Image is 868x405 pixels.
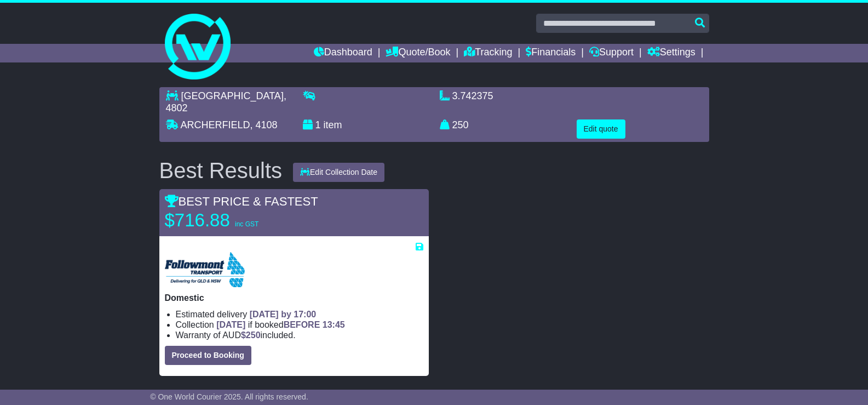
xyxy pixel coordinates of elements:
[154,158,288,182] div: Best Results
[235,220,258,228] span: inc GST
[165,252,245,287] img: Followmont Transport: Domestic
[241,330,261,340] span: $
[181,119,250,130] span: ARCHERFIELD
[452,119,469,130] span: 250
[647,44,695,62] a: Settings
[293,163,384,182] button: Edit Collection Date
[464,44,512,62] a: Tracking
[577,119,625,139] button: Edit quote
[176,309,423,320] li: Estimated delivery
[165,195,318,208] span: BEST PRICE & FASTEST
[165,209,302,231] p: $716.88
[176,330,423,340] li: Warranty of AUD included.
[284,320,320,329] span: BEFORE
[216,320,245,329] span: [DATE]
[150,392,308,401] span: © One World Courier 2025. All rights reserved.
[250,119,278,130] span: , 4108
[315,119,321,130] span: 1
[176,320,423,330] li: Collection
[314,44,372,62] a: Dashboard
[216,320,344,329] span: if booked
[250,310,317,319] span: [DATE] by 17:00
[452,90,493,101] span: 3.742375
[526,44,576,62] a: Financials
[165,346,251,365] button: Proceed to Booking
[386,44,450,62] a: Quote/Book
[323,320,345,329] span: 13:45
[589,44,634,62] a: Support
[165,293,423,303] p: Domestic
[166,90,286,113] span: , 4802
[181,90,284,101] span: [GEOGRAPHIC_DATA]
[324,119,342,130] span: item
[246,330,261,340] span: 250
